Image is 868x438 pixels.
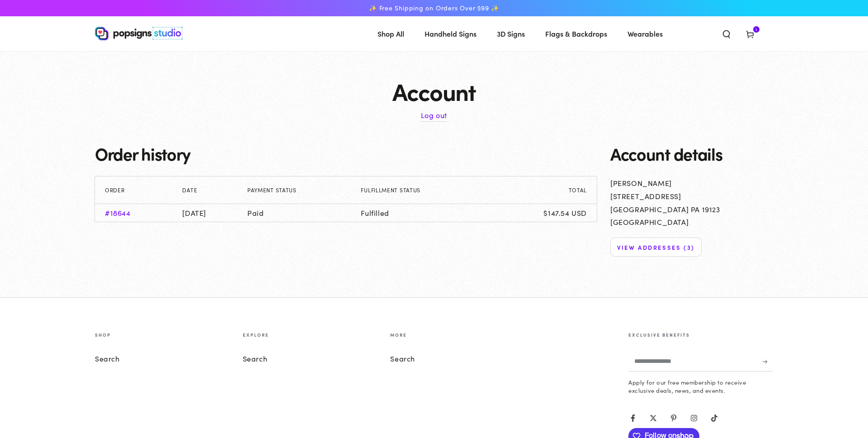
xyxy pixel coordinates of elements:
[247,176,361,204] th: Payment status
[763,351,773,371] button: Subscribe
[95,78,773,104] h1: Account
[371,22,411,46] a: Shop All
[369,4,499,12] span: ✨ Free Shipping on Orders Over $99 ✨
[418,22,483,46] a: Handheld Signs
[490,22,532,46] a: 3D Signs
[95,176,182,204] th: Order
[243,329,382,340] summary: Explore
[390,353,415,363] a: Search
[95,353,120,363] a: Search
[425,27,476,40] span: Handheld Signs
[361,204,494,222] td: Fulfilled
[628,378,773,395] p: Apply for our free membership to receive exclusive deals, news, and events.
[628,329,773,340] summary: Exclusive benefits
[495,204,597,222] td: $147.54 USD
[390,329,529,340] summary: More
[105,208,131,218] a: Order number #18644
[247,204,361,222] td: Paid
[377,27,404,40] span: Shop All
[182,208,206,218] time: [DATE]
[361,176,494,204] th: Fulfillment status
[495,176,597,204] th: Total
[627,27,663,40] span: Wearables
[610,238,702,256] a: View addresses (3)
[538,22,614,46] a: Flags & Backdrops
[390,333,407,340] p: More
[182,176,247,204] th: Date
[755,26,757,33] span: 1
[610,176,773,229] p: [PERSON_NAME] [STREET_ADDRESS] [GEOGRAPHIC_DATA] PA 19123 [GEOGRAPHIC_DATA]
[610,144,773,163] h2: Account details
[243,333,269,340] p: Explore
[421,109,447,122] a: Log out
[545,27,607,40] span: Flags & Backdrops
[715,24,738,43] summary: Search our site
[95,27,183,40] img: Popsigns Studio
[621,22,670,46] a: Wearables
[628,333,690,340] p: Exclusive benefits
[95,333,111,340] p: Shop
[95,329,234,340] summary: Shop
[243,353,268,363] a: Search
[497,27,525,40] span: 3D Signs
[95,144,597,163] h2: Order history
